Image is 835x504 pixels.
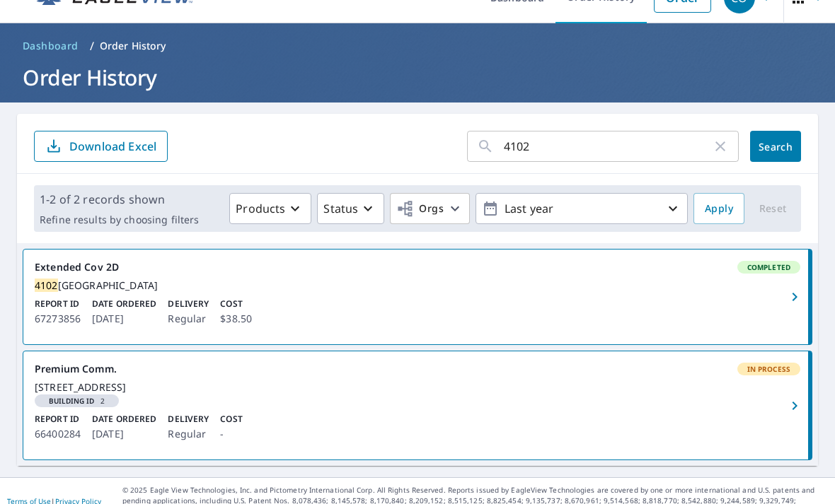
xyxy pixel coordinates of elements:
p: Cost [220,413,242,426]
span: 2 [40,397,113,404]
p: Delivery [168,298,209,310]
p: Last year [499,197,664,221]
input: Address, Report #, Claim ID, etc. [504,127,712,166]
button: Orgs [390,193,470,224]
p: Cost [220,298,252,310]
p: [DATE] [92,426,156,443]
a: Dashboard [17,35,84,57]
p: Order History [100,39,166,53]
span: Orgs [396,200,444,218]
p: $38.50 [220,310,252,327]
button: Search [750,131,801,162]
em: Building ID [49,397,95,404]
li: / [90,37,94,54]
mark: 4102 [35,279,58,292]
span: Dashboard [23,39,79,53]
button: Products [229,193,311,224]
p: Delivery [168,413,209,426]
div: [GEOGRAPHIC_DATA] [35,279,800,292]
p: Products [236,200,285,217]
h1: Order History [17,63,818,92]
p: Refine results by choosing filters [40,213,199,226]
p: Regular [168,426,209,443]
p: Date Ordered [92,298,156,310]
div: [STREET_ADDRESS] [35,381,800,394]
p: Date Ordered [92,413,156,426]
p: Download Excel [69,139,156,154]
nav: breadcrumb [17,35,818,57]
p: 1-2 of 2 records shown [40,191,199,208]
button: Download Excel [34,131,168,162]
button: Apply [693,193,744,224]
div: Extended Cov 2D [35,261,800,274]
p: - [220,426,242,443]
p: Status [323,200,358,217]
p: Regular [168,310,209,327]
div: Premium Comm. [35,363,800,375]
a: Extended Cov 2DCompleted4102[GEOGRAPHIC_DATA]Report ID67273856Date Ordered[DATE]DeliveryRegularCo... [23,250,812,344]
button: Last year [476,193,688,224]
a: Premium Comm.In Process[STREET_ADDRESS]Building ID2Report ID66400284Date Ordered[DATE]DeliveryReg... [23,351,812,459]
span: In Process [739,364,800,374]
p: Report ID [35,298,81,310]
p: [DATE] [92,310,156,327]
span: Completed [739,262,799,272]
p: Report ID [35,413,81,426]
span: Apply [705,200,733,218]
span: Search [761,140,790,153]
p: 67273856 [35,310,81,327]
p: 66400284 [35,426,81,443]
button: Status [317,193,384,224]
